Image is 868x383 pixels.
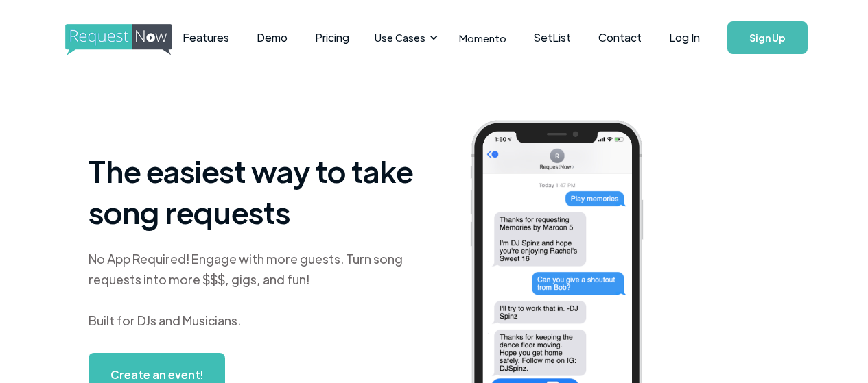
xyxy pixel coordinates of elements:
[301,16,363,59] a: Pricing
[65,24,134,51] a: home
[727,21,808,54] a: Sign Up
[65,24,198,55] img: requestnow logo
[243,16,301,59] a: Demo
[520,16,585,59] a: SetList
[169,16,243,59] a: Features
[655,14,714,62] a: Log In
[366,16,442,59] div: Use Cases
[445,18,520,58] a: Momento
[89,150,414,232] h1: The easiest way to take song requests
[585,16,655,59] a: Contact
[375,30,425,45] div: Use Cases
[89,249,414,331] div: No App Required! Engage with more guests. Turn song requests into more $$$, gigs, and fun! Built ...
